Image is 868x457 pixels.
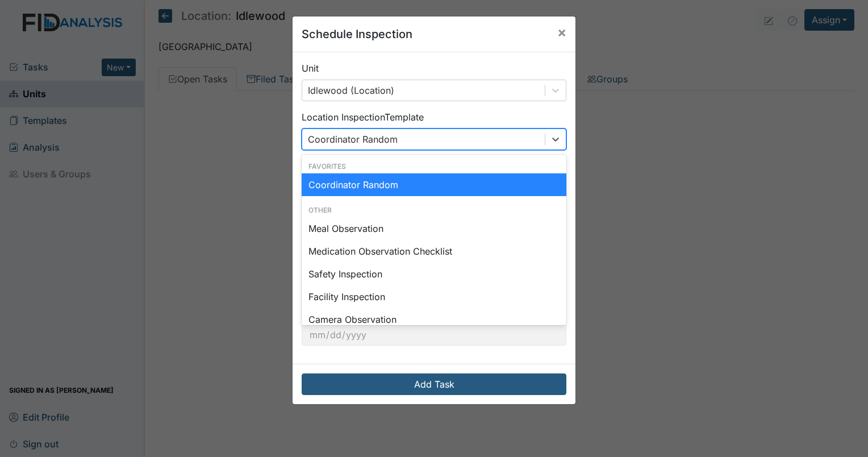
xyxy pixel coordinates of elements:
div: Favorites [302,161,566,172]
div: Camera Observation [302,308,566,331]
h5: Schedule Inspection [302,26,412,43]
div: Safety Inspection [302,263,566,285]
button: Close [548,16,575,48]
div: Meal Observation [302,217,566,240]
div: Coordinator Random [302,173,566,196]
div: Coordinator Random [308,132,398,146]
label: Unit [302,61,319,75]
div: Other [302,205,566,215]
span: × [557,24,566,40]
button: Add Task [302,373,566,395]
div: Facility Inspection [302,285,566,308]
div: Medication Observation Checklist [302,240,566,263]
label: Location Inspection Template [302,110,424,124]
div: Idlewood (Location) [308,84,394,97]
